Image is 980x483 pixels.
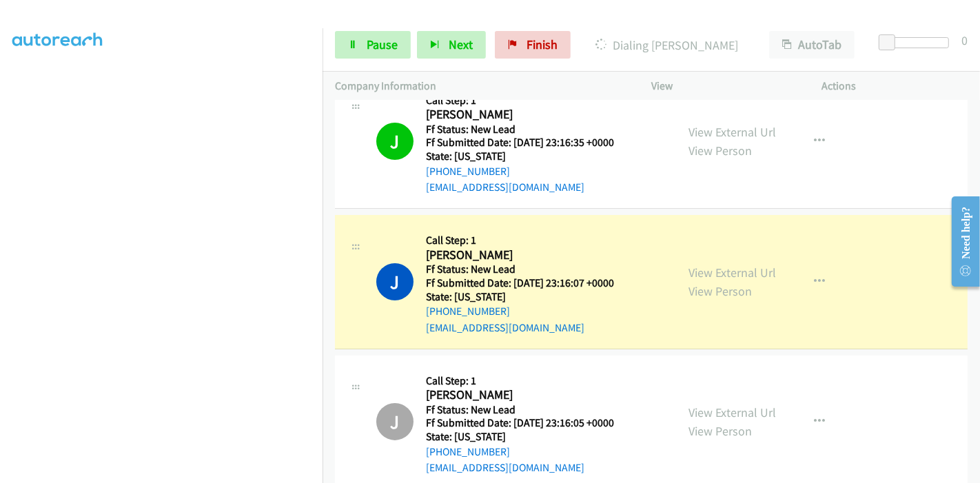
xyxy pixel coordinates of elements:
a: [PHONE_NUMBER] [426,165,510,178]
h5: State: [US_STATE] [426,290,631,304]
a: View Person [688,283,752,299]
a: View External Url [688,124,776,140]
h2: [PERSON_NAME] [426,107,631,123]
a: [EMAIL_ADDRESS][DOMAIN_NAME] [426,461,584,474]
h1: J [376,263,414,300]
h5: Ff Status: New Lead [426,403,631,417]
h5: Ff Status: New Lead [426,263,631,276]
h5: State: [US_STATE] [426,430,631,444]
a: [PHONE_NUMBER] [426,305,510,318]
a: Pause [335,31,411,59]
span: Pause [367,37,398,52]
h1: J [376,403,414,440]
h1: J [376,123,414,160]
h5: Ff Submitted Date: [DATE] 23:16:05 +0000 [426,416,631,430]
p: View [651,78,797,94]
iframe: Resource Center [941,187,980,296]
a: View External Url [688,265,776,280]
button: AutoTab [769,31,855,59]
span: Next [449,37,473,52]
h5: Ff Submitted Date: [DATE] 23:16:35 +0000 [426,136,631,150]
a: View Person [688,423,752,439]
h5: State: [US_STATE] [426,150,631,163]
button: Next [417,31,486,59]
a: [EMAIL_ADDRESS][DOMAIN_NAME] [426,181,584,194]
h5: Ff Submitted Date: [DATE] 23:16:07 +0000 [426,276,631,290]
h5: Call Step: 1 [426,234,631,247]
p: Actions [822,78,968,94]
h2: [PERSON_NAME] [426,247,631,263]
p: Dialing [PERSON_NAME] [589,36,744,54]
span: Finish [527,37,558,52]
h5: Ff Status: New Lead [426,123,631,136]
h5: Call Step: 1 [426,374,631,388]
div: Delay between calls (in seconds) [886,37,949,48]
div: 0 [961,31,968,50]
h5: Call Step: 1 [426,94,631,107]
a: View External Url [688,404,776,420]
h2: [PERSON_NAME] [426,387,631,403]
a: [EMAIL_ADDRESS][DOMAIN_NAME] [426,321,584,334]
p: Company Information [335,78,626,94]
a: Finish [495,31,571,59]
a: [PHONE_NUMBER] [426,445,510,458]
a: View Person [688,143,752,158]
